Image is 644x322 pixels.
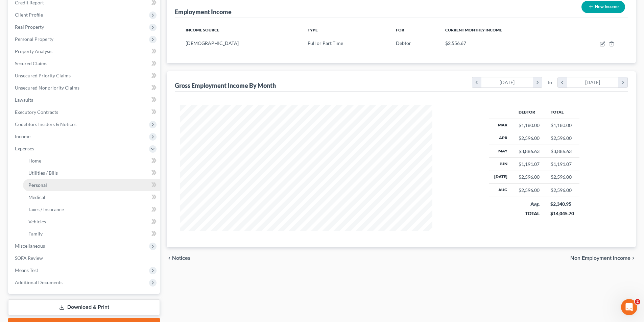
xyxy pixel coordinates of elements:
span: Home [28,158,41,164]
span: Full or Part Time [308,40,343,46]
span: For [396,27,404,32]
a: Secured Claims [9,57,160,70]
span: Lawsuits [15,97,33,103]
div: Employment Income [175,8,232,16]
span: Personal [28,182,47,188]
i: chevron_left [167,255,172,261]
span: Codebtors Insiders & Notices [15,121,76,127]
span: Unsecured Priority Claims [15,73,71,78]
span: Debtor [396,40,411,46]
span: Unsecured Nonpriority Claims [15,85,79,91]
a: Unsecured Nonpriority Claims [9,82,160,94]
div: Avg. [518,201,540,207]
span: 2 [635,299,640,304]
td: $1,180.00 [545,119,579,132]
span: Expenses [15,146,34,151]
span: Additional Documents [15,279,63,285]
i: chevron_right [630,255,636,261]
div: $2,340.95 [550,201,574,207]
a: Medical [23,191,160,203]
span: Means Test [15,267,38,273]
span: Utilities / Bills [28,170,58,176]
button: New Income [581,1,625,13]
span: Secured Claims [15,60,47,66]
td: $3,886.63 [545,145,579,157]
td: $1,191.07 [545,158,579,171]
span: Family [28,231,43,237]
td: $2,596.00 [545,171,579,183]
span: Non Employment Income [570,255,630,261]
td: $2,596.00 [545,184,579,197]
div: $2,596.00 [519,187,540,194]
span: Client Profile [15,12,43,18]
th: Apr [489,132,513,145]
i: chevron_right [533,77,542,88]
div: TOTAL [518,210,540,217]
span: Executory Contracts [15,109,58,115]
a: Property Analysis [9,45,160,57]
span: Vehicles [28,219,46,224]
a: Download & Print [8,299,160,315]
th: Aug [489,184,513,197]
span: Miscellaneous [15,243,45,249]
td: $2,596.00 [545,132,579,145]
div: $1,180.00 [519,122,540,129]
a: Taxes / Insurance [23,203,160,216]
span: Notices [172,255,191,261]
a: Home [23,155,160,167]
a: Executory Contracts [9,106,160,118]
a: Personal [23,179,160,191]
th: Total [545,105,579,119]
a: Family [23,228,160,240]
a: Utilities / Bills [23,167,160,179]
th: Mar [489,119,513,132]
div: $3,886.63 [519,148,540,155]
i: chevron_left [472,77,481,88]
a: Lawsuits [9,94,160,106]
div: $14,045.70 [550,210,574,217]
span: Property Analysis [15,48,52,54]
th: May [489,145,513,157]
span: Personal Property [15,36,53,42]
span: Medical [28,194,45,200]
span: Income [15,133,30,139]
div: Gross Employment Income By Month [175,81,276,90]
span: to [548,79,552,86]
span: Income Source [186,27,219,32]
span: Current Monthly Income [445,27,502,32]
a: Vehicles [23,216,160,228]
div: $2,596.00 [519,174,540,180]
div: [DATE] [567,77,619,88]
i: chevron_right [618,77,627,88]
button: Non Employment Income chevron_right [570,255,636,261]
span: $2,556.67 [445,40,466,46]
span: SOFA Review [15,255,43,261]
span: Type [308,27,318,32]
th: [DATE] [489,171,513,183]
th: Jun [489,158,513,171]
iframe: Intercom live chat [621,299,637,315]
span: [DEMOGRAPHIC_DATA] [186,40,239,46]
a: SOFA Review [9,252,160,264]
th: Debtor [513,105,545,119]
div: [DATE] [481,77,533,88]
div: $2,596.00 [519,135,540,142]
i: chevron_left [558,77,567,88]
button: chevron_left Notices [167,255,191,261]
span: Taxes / Insurance [28,206,64,212]
a: Unsecured Priority Claims [9,70,160,82]
div: $1,191.07 [519,161,540,168]
span: Real Property [15,24,44,30]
